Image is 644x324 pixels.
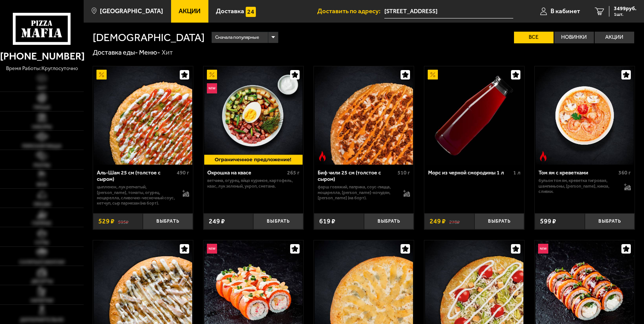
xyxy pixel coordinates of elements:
span: Салаты и закуски [19,260,64,265]
a: АкционныйАль-Шам 25 см (толстое с сыром) [93,66,193,165]
span: 619 ₽ [319,218,335,225]
label: Все [514,32,554,43]
label: Новинки [554,32,594,43]
p: ветчина, огурец, яйцо куриное, картофель, квас, лук зеленый, укроп, сметана. [207,178,300,188]
span: Хит [37,86,47,91]
span: 599 ₽ [540,218,556,225]
span: Обеды [34,202,50,207]
span: 1 л [513,170,520,176]
div: Окрошка на квасе [207,170,285,176]
span: 3499 руб. [614,6,636,11]
img: Акционный [96,70,107,80]
img: Новинка [207,83,217,93]
span: Кожевенная линия, 29к12 [384,5,513,18]
input: Ваш адрес доставки [384,5,513,18]
img: 15daf4d41897b9f0e9f617042186c801.svg [246,7,256,17]
img: Окрошка на квасе [204,66,303,165]
p: фарш говяжий, паприка, соус-пицца, моцарелла, [PERSON_NAME]-кочудян, [PERSON_NAME] (на борт). [318,184,396,200]
img: Новинка [207,244,217,254]
img: Острое блюдо [317,151,327,161]
span: 490 г [177,170,189,176]
a: Меню- [139,48,160,57]
a: АкционныйМорс из черной смородины 1 л [424,66,524,165]
img: Новинка [538,244,548,254]
span: 249 ₽ [430,218,446,225]
a: Острое блюдоБиф чили 25 см (толстое с сыром) [314,66,413,165]
span: Напитки [31,298,53,303]
img: Аль-Шам 25 см (толстое с сыром) [94,66,192,165]
span: Доставить по адресу: [317,8,384,14]
p: бульон том ям, креветка тигровая, шампиньоны, [PERSON_NAME], кинза, сливки. [538,178,617,194]
img: Морс из черной смородины 1 л [425,66,523,165]
span: WOK [37,182,47,187]
s: 595 ₽ [118,218,128,225]
button: Выбрать [364,213,414,230]
div: Том ям с креветками [538,170,616,176]
button: Выбрать [585,213,635,230]
a: Острое блюдоТом ям с креветками [535,66,634,165]
span: 249 ₽ [209,218,225,225]
span: 510 г [398,170,410,176]
span: Акции [179,8,200,14]
div: Аль-Шам 25 см (толстое с сыром) [97,170,175,182]
s: 278 ₽ [449,218,460,225]
p: цыпленок, лук репчатый, [PERSON_NAME], томаты, огурец, моцарелла, сливочно-чесночный соус, кетчуп... [97,184,176,206]
span: 529 ₽ [98,218,115,225]
div: Морс из черной смородины 1 л [428,170,511,176]
span: Наборы [32,125,52,130]
span: Пицца [34,105,50,110]
a: Доставка еды- [93,48,138,57]
span: 360 г [618,170,631,176]
span: Роллы [34,163,50,168]
span: [GEOGRAPHIC_DATA] [100,8,163,14]
span: В кабинет [551,8,580,14]
div: Хит [162,48,173,57]
img: Острое блюдо [538,151,548,161]
span: Супы [35,240,49,245]
span: Римская пицца [22,144,61,149]
label: Акции [595,32,634,43]
span: Дополнительно [20,318,64,322]
img: Биф чили 25 см (толстое с сыром) [315,66,413,165]
button: Выбрать [143,213,193,230]
span: Сначала популярные [215,31,259,44]
button: Выбрать [474,213,524,230]
span: Десерты [31,279,53,284]
img: Акционный [207,70,217,80]
img: Том ям с креветками [535,66,634,165]
button: Выбрать [253,213,303,230]
h1: [DEMOGRAPHIC_DATA] [93,32,205,43]
span: 265 г [287,170,300,176]
span: Доставка [216,8,244,14]
span: 1 шт. [614,12,636,17]
span: Горячее [32,221,52,226]
div: Биф чили 25 см (толстое с сыром) [318,170,396,182]
img: Акционный [428,70,438,80]
a: АкционныйНовинкаОкрошка на квасе [203,66,303,165]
